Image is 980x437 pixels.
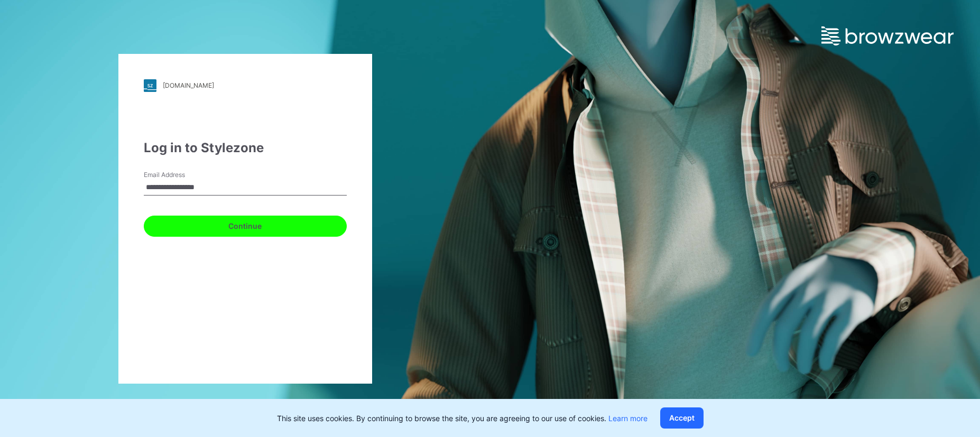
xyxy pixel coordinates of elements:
img: browzwear-logo.e42bd6dac1945053ebaf764b6aa21510.svg [821,26,954,45]
button: Accept [660,407,704,429]
button: Continue [144,216,347,237]
a: [DOMAIN_NAME] [144,79,347,92]
p: This site uses cookies. By continuing to browse the site, you are agreeing to our use of cookies. [277,413,648,424]
a: Learn more [608,414,648,423]
div: [DOMAIN_NAME] [163,81,214,89]
div: Log in to Stylezone [144,138,347,157]
label: Email Address [144,170,218,180]
img: stylezone-logo.562084cfcfab977791bfbf7441f1a819.svg [144,79,156,92]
